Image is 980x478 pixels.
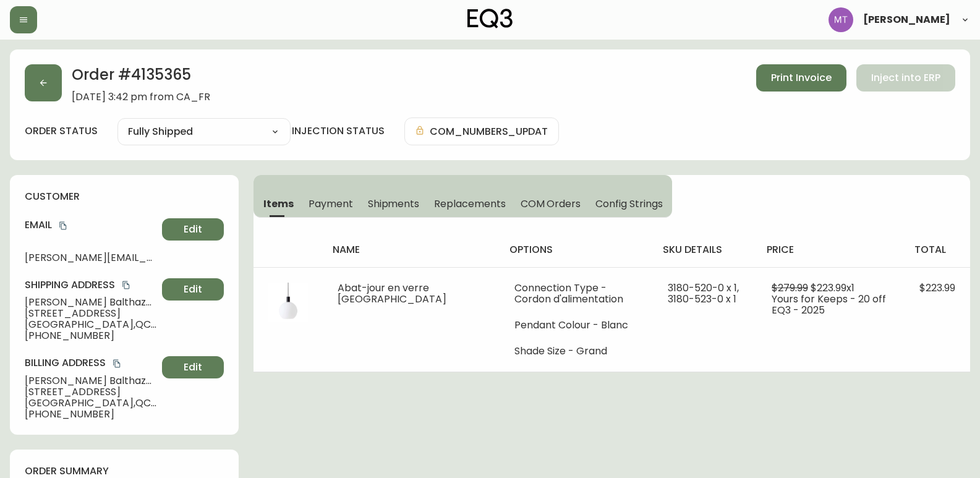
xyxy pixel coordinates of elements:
span: COM Orders [521,197,581,210]
span: $223.99 [919,281,955,295]
span: [PERSON_NAME][EMAIL_ADDRESS][PERSON_NAME][DOMAIN_NAME] [25,252,157,263]
span: Payment [309,197,353,210]
span: [STREET_ADDRESS] [25,386,157,398]
button: Print Invoice [756,64,846,92]
button: copy [111,357,123,370]
h4: total [914,243,960,257]
li: Pendant Colour - Blanc [514,320,638,331]
h2: Order # 4135365 [72,64,210,92]
img: 08b47dba-551a-409c-a486-e997c5badf6f.jpg [268,283,308,322]
img: logo [467,9,513,28]
span: [GEOGRAPHIC_DATA] , QC , H2P 2K5 , CA [25,319,157,330]
span: Items [263,197,294,210]
h4: name [333,243,489,257]
span: 3180-520-0 x 1, 3180-523-0 x 1 [668,281,739,306]
button: copy [57,220,69,232]
span: [PERSON_NAME] Balthazard [25,297,157,308]
span: Edit [184,361,202,374]
label: order status [25,124,98,138]
li: Connection Type - Cordon d'alimentation [514,283,638,305]
li: Shade Size - Grand [514,346,638,357]
span: [PHONE_NUMBER] [25,330,157,341]
span: [STREET_ADDRESS] [25,308,157,319]
span: [DATE] 3:42 pm from CA_FR [72,92,210,103]
span: $279.99 [772,281,808,295]
h4: options [509,243,643,257]
span: $223.99 x 1 [811,281,854,295]
h4: order summary [25,464,224,478]
span: Replacements [434,197,505,210]
h4: price [767,243,895,257]
img: 397d82b7ede99da91c28605cdd79fceb [829,7,853,32]
span: [PERSON_NAME] [863,15,950,25]
h4: customer [25,190,224,203]
button: Edit [162,356,224,378]
h4: Billing Address [25,356,157,370]
span: Edit [184,223,202,236]
button: copy [120,279,132,291]
span: Edit [184,283,202,296]
span: Print Invoice [771,71,832,85]
span: Config Strings [595,197,662,210]
h4: sku details [663,243,747,257]
span: [GEOGRAPHIC_DATA] , QC , H2P 2K5 , CA [25,398,157,409]
button: Edit [162,218,224,241]
span: Yours for Keeps - 20 off EQ3 - 2025 [772,292,886,317]
h4: injection status [292,124,385,138]
button: Edit [162,278,224,301]
span: [PERSON_NAME] Balthazard [25,375,157,386]
span: Abat-jour en verre [GEOGRAPHIC_DATA] [338,281,446,306]
h4: Email [25,218,157,232]
span: Shipments [368,197,420,210]
h4: Shipping Address [25,278,157,292]
span: [PHONE_NUMBER] [25,409,157,420]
